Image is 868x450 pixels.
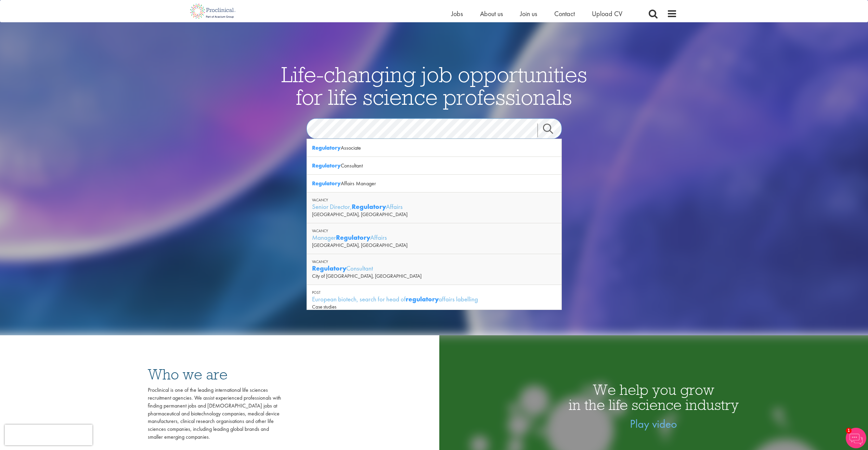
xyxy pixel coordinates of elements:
img: Chatbot [846,428,866,448]
div: City of [GEOGRAPHIC_DATA], [GEOGRAPHIC_DATA] [312,273,556,279]
div: Consultant [307,157,561,175]
a: Join us [520,9,537,18]
span: Life-changing job opportunities for life science professionals [281,60,587,110]
strong: regulatory [406,295,439,303]
div: Consultant [312,264,556,273]
div: European biotech, search for head of affairs labelling [312,295,556,303]
span: 1 [846,428,852,434]
div: Vacancy [312,228,556,233]
strong: Regulatory [312,144,341,151]
strong: Regulatory [336,233,370,242]
div: Associate [307,139,561,157]
h3: Who we are [148,367,281,382]
div: Manager Affairs [312,233,556,242]
div: Vacancy [312,198,556,202]
div: Affairs Manager [307,175,561,192]
div: [GEOGRAPHIC_DATA], [GEOGRAPHIC_DATA] [312,242,556,249]
a: Job search submit button [537,123,567,137]
div: [GEOGRAPHIC_DATA], [GEOGRAPHIC_DATA] [312,211,556,218]
strong: Regulatory [312,264,346,273]
a: Play video [630,416,677,431]
div: Vacancy [312,259,556,264]
div: Case studies [312,303,556,310]
a: Upload CV [592,9,622,18]
div: Post [312,290,556,295]
a: Contact [554,9,575,18]
a: About us [480,9,503,18]
strong: Regulatory [312,180,341,187]
strong: Regulatory [312,162,341,169]
iframe: reCAPTCHA [5,425,92,445]
a: Jobs [451,9,463,18]
div: Senior Director, Affairs [312,202,556,211]
div: Proclinical is one of the leading international life sciences recruitment agencies. We assist exp... [148,386,281,441]
strong: Regulatory [352,202,386,211]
